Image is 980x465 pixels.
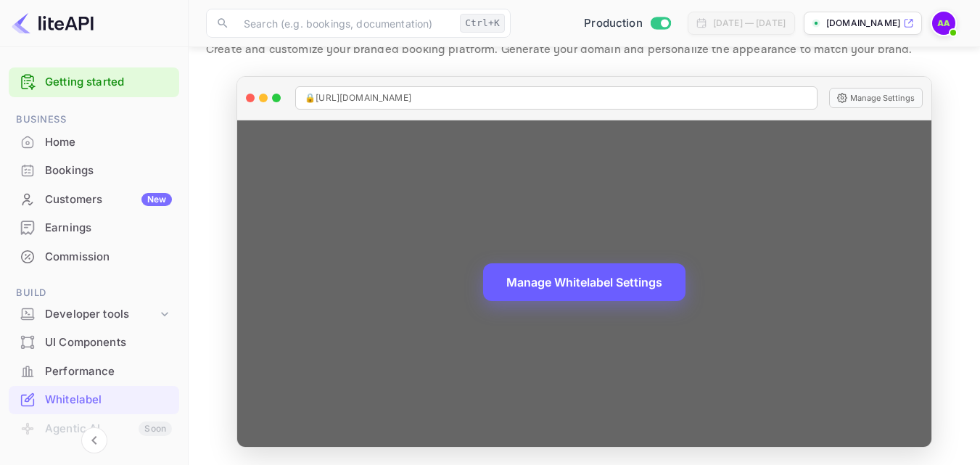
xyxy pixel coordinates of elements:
a: Performance [9,358,179,384]
a: Getting started [45,74,172,91]
div: Performance [9,358,179,386]
div: Earnings [45,220,172,236]
span: Business [9,112,179,128]
img: LiteAPI logo [12,12,94,35]
div: Developer tools [9,302,179,327]
div: Switch to Sandbox mode [578,15,676,32]
div: Home [9,128,179,157]
span: Build [9,285,179,301]
div: Commission [45,249,172,266]
div: Ctrl+K [460,14,505,33]
a: Commission [9,243,179,270]
div: Commission [9,243,179,271]
p: [DOMAIN_NAME] [826,17,900,30]
button: Manage Whitelabel Settings [483,263,685,301]
div: Whitelabel [9,386,179,414]
button: Collapse navigation [81,427,107,453]
img: Alex Ali [932,12,955,35]
a: Earnings [9,214,179,241]
span: 🔒 [URL][DOMAIN_NAME] [305,91,411,104]
div: Customers [45,192,172,208]
a: CustomersNew [9,186,179,213]
input: Search (e.g. bookings, documentation) [235,9,454,38]
a: UI Components [9,329,179,355]
div: Developer tools [45,306,157,323]
div: Bookings [9,157,179,185]
button: Manage Settings [829,88,923,108]
span: Production [584,15,643,32]
div: Earnings [9,214,179,242]
div: New [141,193,172,206]
div: [DATE] — [DATE] [713,17,786,30]
div: Home [45,134,172,151]
a: Bookings [9,157,179,184]
a: Home [9,128,179,155]
div: Bookings [45,162,172,179]
div: CustomersNew [9,186,179,214]
div: Performance [45,363,172,380]
div: Whitelabel [45,392,172,408]
div: UI Components [45,334,172,351]
div: UI Components [9,329,179,357]
div: Getting started [9,67,179,97]
p: Create and customize your branded booking platform. Generate your domain and personalize the appe... [206,41,963,59]
a: Whitelabel [9,386,179,413]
